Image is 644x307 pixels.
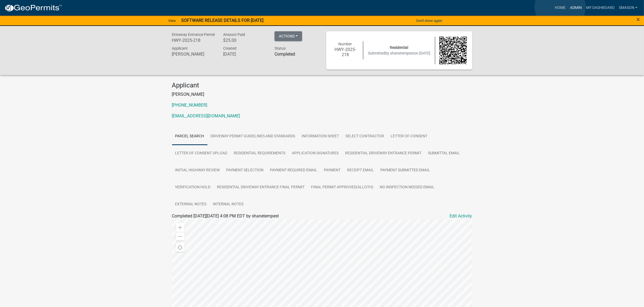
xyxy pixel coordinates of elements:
[176,232,185,241] div: Zoom out
[267,162,321,179] a: Payment Required Email
[553,3,568,13] a: Home
[425,145,463,162] a: Submittal Email
[342,145,425,162] a: Residential Driveway Entrance Permit
[332,47,359,57] h6: HWY-2025-218
[172,213,279,219] span: Completed [DATE][DATE] 4:08 PM EDT by shanetempest
[172,81,472,89] h4: Applicant
[172,46,188,50] span: Applicant
[342,128,388,145] a: Select contractor
[172,103,207,108] a: [PHONE_NUMBER]
[414,16,444,25] button: Don't show again
[223,38,266,43] h6: $25.00
[172,32,215,37] span: Driveway Entrance Permit
[207,128,299,145] a: Driveway Permit Guidelines and Standards
[172,113,240,118] a: [EMAIL_ADDRESS][DOMAIN_NAME]
[172,162,223,179] a: Initial Highway Review
[275,52,295,57] strong: Completed
[231,145,289,162] a: Residential Requirements
[390,45,408,50] span: Residential
[368,51,430,55] span: Submitted on [DATE]
[377,179,438,196] a: No Inspection Needed Email
[210,196,247,213] a: Internal Notes
[172,196,210,213] a: External Notes
[377,162,434,179] a: Payment Submitted Email
[568,3,584,13] a: Admin
[172,128,207,145] a: Parcel search
[223,46,236,50] span: Created
[176,223,185,232] div: Zoom in
[223,52,266,57] h6: [DATE]
[223,32,245,37] span: Amount Paid
[289,145,342,162] a: Application Signatures
[385,51,414,55] span: by shanetempest
[275,46,286,50] span: Status
[172,179,214,196] a: Verification Hold
[636,16,640,23] button: Close
[584,3,617,13] a: My Dashboard
[450,213,472,219] a: Edit Activity
[308,179,377,196] a: Final Permit Approved(AllOth)
[172,52,215,57] h6: [PERSON_NAME]
[176,243,185,252] div: Find my location
[299,128,342,145] a: Information Sheet
[388,128,431,145] a: Letter Of Consent
[439,37,467,64] img: QR code
[344,162,377,179] a: Receipt Email
[275,31,302,41] button: Actions
[172,145,231,162] a: Letter of Consent Upload
[321,162,344,179] a: Payment
[617,3,640,13] a: Smason
[172,91,472,98] p: [PERSON_NAME]
[223,162,267,179] a: Payment Selection
[172,38,215,43] h6: HWY-2025-218
[181,18,263,23] strong: SOFTWARE RELEASE DETAILS FOR [DATE]
[214,179,308,196] a: Residential Driveway Entrance Final Permit
[338,42,352,46] span: Number
[636,16,640,23] span: ×
[166,16,178,25] a: View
